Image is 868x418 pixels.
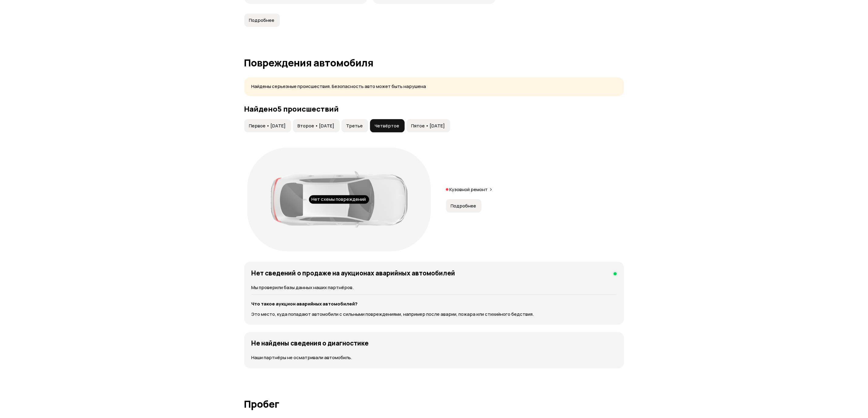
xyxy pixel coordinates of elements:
[249,17,275,23] span: Подробнее
[252,301,358,307] strong: Что такое аукцион аварийных автомобилей?
[298,123,335,129] span: Второе • [DATE]
[293,119,340,133] button: Второе • [DATE]
[252,83,617,90] p: Найдены серьезные происшествия. Безопасность авто может быть нарушена
[244,57,624,68] h1: Повреждения автомобиля
[309,195,369,204] div: Нет схемы повреждений
[346,123,363,129] span: Третье
[450,187,488,193] p: Кузовной ремонт
[244,14,280,27] button: Подробнее
[370,119,405,133] button: Четвёртое
[411,123,445,129] span: Пятое • [DATE]
[407,119,450,133] button: Пятое • [DATE]
[249,123,286,129] span: Первое • [DATE]
[451,203,476,209] span: Подробнее
[446,199,482,213] button: Подробнее
[252,269,455,277] h4: Нет сведений о продаже на аукционах аварийных автомобилей
[252,311,617,318] p: Это место, куда попадают автомобили с сильными повреждениями, например после аварии, пожара или с...
[252,339,369,347] h4: Не найдены сведения о диагностике
[244,399,624,410] h1: Пробег
[252,355,617,361] p: Наши партнёры не осматривали автомобиль.
[244,119,291,133] button: Первое • [DATE]
[252,284,617,291] p: Мы проверили базы данных наших партнёров.
[244,105,624,113] h3: Найдено 5 происшествий
[341,119,368,133] button: Третье
[375,123,400,129] span: Четвёртое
